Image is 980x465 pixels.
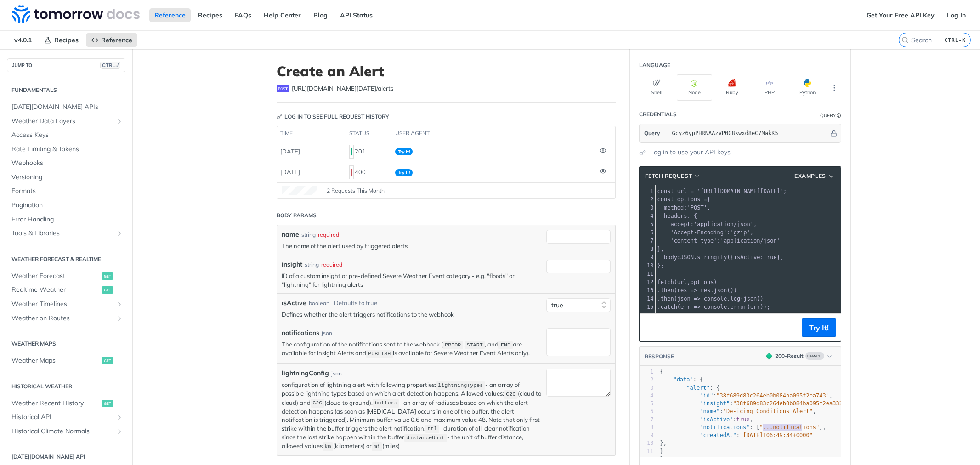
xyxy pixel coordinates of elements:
[820,112,841,119] div: QueryInformation
[640,416,654,424] div: 7
[282,369,329,378] label: lightningConfig
[660,440,667,446] span: },
[11,173,123,182] span: Versioning
[668,124,829,142] input: apikey
[660,392,833,399] span: : ,
[660,408,816,414] span: : ,
[116,414,123,421] button: Show subpages for Historical API
[351,169,352,176] span: 400
[282,380,542,451] p: configuration of lightning alert with following properties: - an array of possible lightning type...
[438,382,483,389] span: lightningTypes
[700,432,736,438] span: "createdAt"
[116,118,123,125] button: Show subpages for Weather Data Layers
[282,186,318,195] canvas: Line Graph
[427,426,437,432] span: ttl
[392,126,597,141] th: user agent
[677,196,701,203] span: options
[11,314,113,323] span: Weather on Routes
[640,253,655,261] div: 9
[7,425,125,438] a: Historical Climate NormalsShow subpages for Historical Climate Normals
[640,204,655,212] div: 3
[7,354,125,368] a: Weather Mapsget
[7,58,125,72] button: JUMP TOCTRL-/
[640,295,655,303] div: 14
[639,74,674,101] button: Shell
[346,126,392,141] th: status
[664,254,677,261] span: body
[775,352,804,360] div: 200 - Result
[102,400,113,407] span: get
[640,245,655,253] div: 8
[321,261,342,269] div: required
[670,238,717,244] span: 'content-type'
[11,130,123,140] span: Access Keys
[830,84,838,92] svg: More ellipsis
[680,304,691,310] span: err
[7,128,125,142] a: Access Keys
[7,100,125,114] a: [DATE][DOMAIN_NAME] APIs
[861,8,940,22] a: Get Your Free API Key
[639,110,677,119] div: Credentials
[740,432,813,438] span: "[DATE]T06:49:34+0000"
[11,229,113,238] span: Tools & Libraries
[790,74,825,101] button: Python
[7,297,125,311] a: Weather TimelinesShow subpages for Weather Timelines
[759,424,819,431] span: "...notifications"
[714,287,727,294] span: json
[644,129,660,137] span: Query
[11,145,123,154] span: Rate Limiting & Tokens
[406,435,445,441] span: distanceUnit
[7,269,125,283] a: Weather Forecastget
[664,204,684,211] span: method
[11,187,123,196] span: Formats
[660,385,720,391] span: : {
[7,453,125,461] h2: [DATE][DOMAIN_NAME] API
[829,129,838,138] button: Hide
[677,287,687,294] span: res
[305,261,319,269] div: string
[686,385,710,391] span: "alert"
[657,196,711,203] span: {
[282,272,542,288] p: ID of a custom insight or pre-defined Severe Weather Event category - e.g. "floods" or ”lightning...
[700,408,719,414] span: "name"
[660,376,703,383] span: : {
[308,8,333,22] a: Blog
[322,329,332,337] div: json
[640,195,655,204] div: 2
[7,198,125,212] a: Pagination
[704,196,707,203] span: =
[791,171,838,181] button: Examples
[277,126,346,141] th: time
[640,408,654,415] div: 6
[277,85,289,92] span: post
[805,352,824,360] span: Example
[11,413,113,422] span: Historical API
[193,8,227,22] a: Recipes
[694,304,700,310] span: =>
[657,279,674,285] span: fetch
[657,279,717,285] span: ( , )
[351,148,352,155] span: 201
[640,124,665,142] button: Query
[660,432,813,438] span: :
[349,164,388,180] div: 400
[331,369,342,378] div: json
[743,295,757,302] span: json
[282,242,542,250] p: The name of the alert used by triggered alerts
[697,188,783,194] span: '[URL][DOMAIN_NAME][DATE]'
[7,142,125,156] a: Rate Limiting & Tokens
[116,315,123,322] button: Show subpages for Weather on Routes
[7,156,125,170] a: Webhooks
[644,321,657,335] button: Copy to clipboard
[11,102,123,112] span: [DATE][DOMAIN_NAME] APIs
[116,428,123,435] button: Show subpages for Historical Climate Normals
[677,295,691,302] span: json
[259,8,306,22] a: Help Center
[640,431,654,439] div: 9
[11,300,113,309] span: Weather Timelines
[720,238,780,244] span: 'application/json'
[312,400,322,407] span: C2G
[467,342,483,348] span: START
[11,201,123,210] span: Pagination
[942,35,968,45] kbd: CTRL-K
